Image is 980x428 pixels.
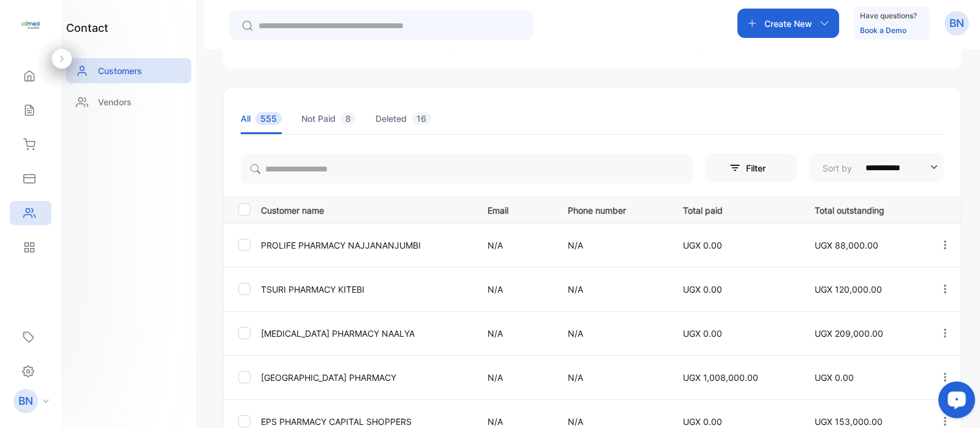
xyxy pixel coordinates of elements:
span: UGX 0.00 [683,328,722,339]
li: All [241,103,282,134]
button: BN [944,9,969,38]
p: N/A [568,415,658,428]
p: N/A [488,283,543,296]
p: Email [488,201,543,217]
span: UGX 209,000.00 [815,328,883,339]
iframe: LiveChat chat widget [929,377,980,428]
p: N/A [568,283,658,296]
p: Vendors [98,96,132,108]
p: BN [949,15,964,31]
p: Total paid [683,201,790,217]
p: N/A [488,327,543,340]
p: Customers [98,64,142,77]
h1: contact [66,20,108,36]
span: UGX 88,000.00 [815,240,878,250]
p: N/A [488,371,543,384]
span: UGX 153,000.00 [815,416,883,427]
span: UGX 120,000.00 [815,284,882,295]
li: Deleted [375,103,431,134]
p: [GEOGRAPHIC_DATA] PHARMACY [261,371,472,384]
span: 555 [255,112,282,125]
p: Customer name [261,201,472,217]
li: Not Paid [301,103,356,134]
img: logo [21,16,40,34]
p: BN [18,393,33,409]
p: EPS PHARMACY CAPITAL SHOPPERS [261,415,472,428]
p: Have questions? [860,10,917,22]
a: Customers [66,58,191,83]
p: Create New [764,17,812,30]
p: Total outstanding [815,201,914,217]
span: UGX 0.00 [683,284,722,295]
p: TSURI PHARMACY KITEBI [261,283,472,296]
button: Sort by [809,153,944,182]
span: 8 [341,112,356,125]
a: Vendors [66,89,191,115]
p: N/A [488,415,543,428]
p: N/A [488,239,543,252]
p: N/A [568,239,658,252]
p: [MEDICAL_DATA] PHARMACY NAALYA [261,327,472,340]
p: N/A [568,371,658,384]
p: Sort by [823,162,852,175]
p: Phone number [568,201,658,217]
span: 16 [412,112,431,125]
span: UGX 1,008,000.00 [683,372,758,383]
p: N/A [568,327,658,340]
p: PROLIFE PHARMACY NAJJANANJUMBI [261,239,472,252]
span: UGX 0.00 [683,240,722,250]
span: UGX 0.00 [815,372,854,383]
span: UGX 0.00 [683,416,722,427]
button: Create New [737,9,839,38]
a: Book a Demo [860,26,907,35]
